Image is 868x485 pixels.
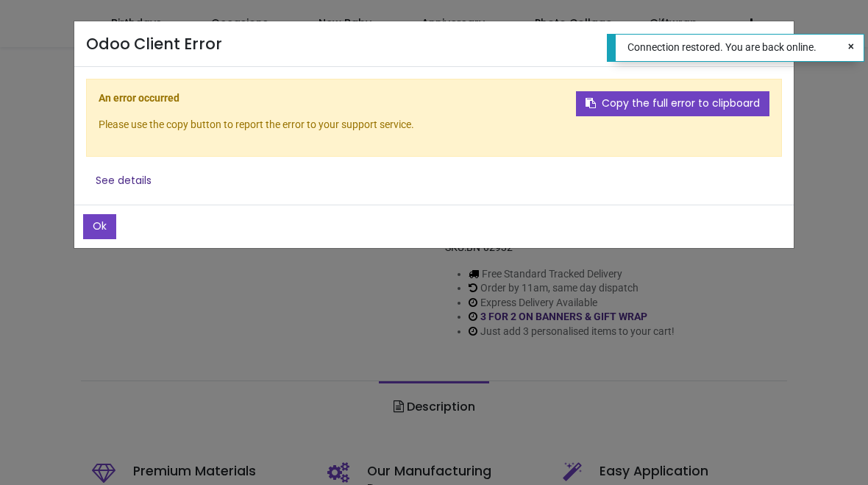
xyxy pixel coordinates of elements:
[576,91,769,116] button: Copy the full error to clipboard
[83,214,116,239] button: Ok
[86,169,161,194] button: See details
[766,33,788,55] button: Close
[839,35,864,60] button: Close
[627,40,828,55] div: Connection restored. You are back online.
[99,118,769,132] p: Please use the copy button to report the error to your support service.
[99,92,179,104] b: An error occurred
[86,33,222,54] h4: Odoo Client Error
